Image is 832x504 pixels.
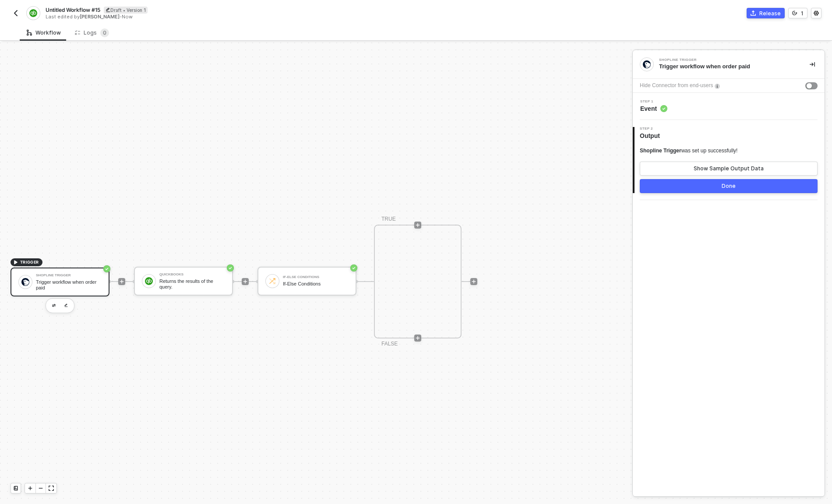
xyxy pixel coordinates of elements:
[792,11,797,16] span: icon-versioning
[268,277,276,285] img: icon
[159,278,225,289] div: Returns the results of the query.
[27,29,61,36] div: Workflow
[52,304,56,307] img: edit-cred
[381,340,398,348] div: FALSE
[46,6,100,14] span: Untitled Workflow #15
[100,28,109,37] sup: 0
[759,10,781,17] div: Release
[13,260,18,265] span: icon-play
[814,11,819,16] span: icon-settings
[810,62,815,67] span: icon-collapse-right
[633,127,825,193] div: Step 2Output Shopline Triggerwas set up successfully!Show Sample Output DataDone
[788,8,807,18] button: 1
[145,277,153,285] img: icon
[29,9,37,17] img: integration-icon
[64,303,68,307] img: edit-cred
[28,486,33,491] span: icon-play
[75,28,109,37] div: Logs
[640,179,818,193] button: Done
[243,279,248,284] span: icon-play
[640,131,663,140] span: Output
[415,222,420,228] span: icon-play
[36,274,102,277] div: Shopline Trigger
[643,60,651,68] img: integration-icon
[36,279,102,290] div: Trigger workflow when order paid
[12,10,19,17] img: back
[381,215,396,223] div: TRUE
[21,278,29,286] img: icon
[694,165,764,172] div: Show Sample Output Data
[103,265,110,272] span: icon-success-page
[640,100,667,103] span: Step 1
[715,84,720,89] img: icon-info
[119,279,124,284] span: icon-play
[350,264,357,271] span: icon-success-page
[283,275,349,279] div: If-Else Conditions
[659,58,790,62] div: Shopline Trigger
[751,11,756,16] span: icon-commerce
[640,127,663,130] span: Step 2
[11,8,21,18] button: back
[20,259,39,266] span: TRIGGER
[640,148,681,154] span: Shopline Trigger
[747,8,785,18] button: Release
[227,264,234,271] span: icon-success-page
[46,14,415,20] div: Last edited by - Now
[640,81,713,90] div: Hide Connector from end-users
[104,7,148,14] div: Draft • Version 1
[106,7,110,12] span: icon-edit
[722,183,736,190] div: Done
[471,279,476,284] span: icon-play
[49,486,54,491] span: icon-expand
[640,162,818,176] button: Show Sample Output Data
[80,14,120,20] span: [PERSON_NAME]
[49,300,59,311] button: edit-cred
[61,300,71,311] button: edit-cred
[633,100,825,113] div: Step 1Event
[283,281,349,287] div: If-Else Conditions
[415,335,420,341] span: icon-play
[38,486,43,491] span: icon-minus
[640,147,737,155] div: was set up successfully!
[801,10,804,17] div: 1
[640,104,667,113] span: Event
[659,63,796,70] div: Trigger workflow when order paid
[159,273,225,276] div: QuickBooks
